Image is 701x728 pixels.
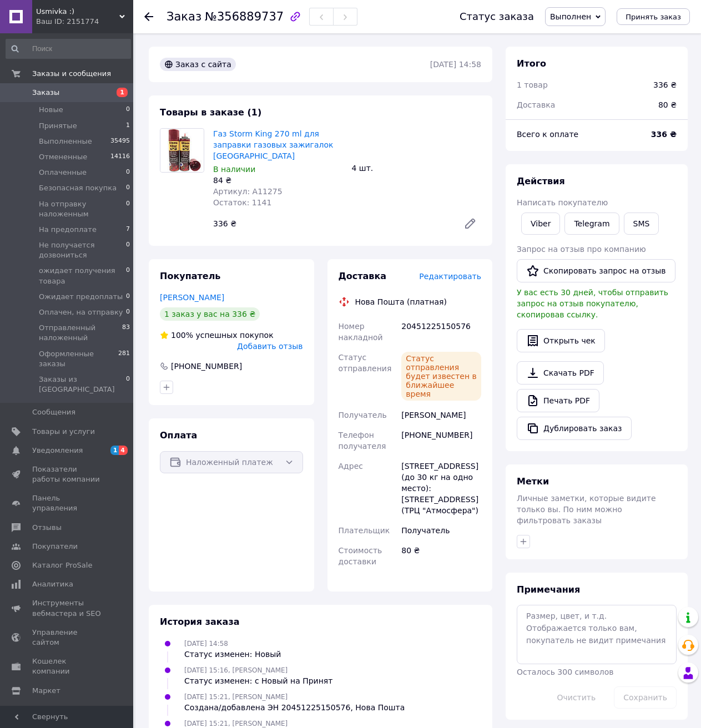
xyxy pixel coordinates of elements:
span: Получатель [339,411,387,419]
a: Печать PDF [517,389,599,412]
span: Выполненные [39,136,92,146]
div: Статус изменен: Новый [184,649,281,660]
span: 14116 [110,152,130,162]
span: Принятые [39,121,77,131]
span: 7 [126,225,130,235]
span: Кошелек компании [32,656,103,676]
span: Покупатели [32,542,78,552]
button: Скопировать запрос на отзыв [517,259,675,282]
div: 80 ₴ [399,540,483,572]
div: [PERSON_NAME] [399,405,483,425]
span: Заказы и сообщения [32,69,111,79]
a: Скачать PDF [517,361,604,385]
span: 1 [117,88,128,97]
span: Добавить отзыв [237,342,302,351]
span: 35495 [110,136,130,146]
span: 83 [122,323,130,343]
span: 0 [126,266,130,286]
span: Заказы [32,88,59,98]
span: Отправленный наложенный [39,323,122,343]
button: Принять заказ [617,8,690,25]
div: Нова Пошта (платная) [352,296,450,307]
span: 0 [126,375,130,395]
span: Осталось 300 символов [517,668,613,676]
div: 84 ₴ [213,175,343,186]
div: Ваш ID: 2151774 [36,17,133,27]
img: Газ Storm King 270 ml для заправки газовых зажигалок Турция [160,129,204,172]
div: 20451225150576 [399,316,483,347]
span: Итого [517,58,546,69]
span: 1 [126,121,130,131]
span: 1 [110,446,119,455]
a: Газ Storm King 270 ml для заправки газовых зажигалок [GEOGRAPHIC_DATA] [213,129,334,160]
span: Уведомления [32,446,83,456]
span: Принять заказ [626,13,681,21]
span: ожидает получения товара [39,266,126,286]
div: Статус изменен: с Новый на Принят [184,675,332,686]
div: 80 ₴ [652,93,683,117]
span: Стоимость доставки [339,546,382,566]
span: На отправку наложенным [39,199,126,219]
span: Артикул: A11275 [213,187,283,196]
span: Управление сайтом [32,628,103,648]
b: 336 ₴ [651,130,677,139]
span: Доставка [339,271,387,281]
span: Заказы из [GEOGRAPHIC_DATA] [39,375,126,395]
span: Статус отправления [339,353,392,373]
span: 0 [126,168,130,178]
span: Настройки [32,705,73,715]
div: Получатель [399,520,483,540]
div: Статус заказа [460,11,534,22]
span: Покупатель [160,271,220,281]
span: Отмененные [39,152,87,162]
button: Открыть чек [517,329,605,352]
span: [DATE] 15:16, [PERSON_NAME] [184,666,288,674]
span: Usmivka :) [36,7,119,17]
a: Редактировать [459,213,481,235]
span: Запрос на отзыв про компанию [517,245,646,254]
div: Статус отправления будет известен в ближайшее время [401,352,481,401]
span: [DATE] 15:21, [PERSON_NAME] [184,720,288,727]
span: Остаток: 1141 [213,198,271,207]
div: [STREET_ADDRESS] (до 30 кг на одно место): [STREET_ADDRESS] (ТРЦ "Атмосфера") [399,456,483,520]
span: Плательщик [339,526,390,535]
span: №356889737 [205,10,284,23]
span: История заказа [160,616,240,627]
span: Оплаченные [39,168,87,178]
div: 336 ₴ [653,79,677,90]
span: Сообщения [32,407,75,417]
span: [DATE] 15:21, [PERSON_NAME] [184,693,288,701]
span: Написать покупателю [517,198,608,207]
button: SMS [624,213,659,235]
span: Маркет [32,686,60,696]
span: Оплачен, на отправку [39,307,123,317]
span: В наличии [213,165,255,174]
span: 0 [126,292,130,302]
span: Товары и услуги [32,427,95,437]
span: 0 [126,199,130,219]
span: Показатели работы компании [32,464,103,484]
div: [PHONE_NUMBER] [170,361,243,372]
span: Доставка [517,100,555,109]
span: Инструменты вебмастера и SEO [32,598,103,618]
button: Дублировать заказ [517,417,632,440]
span: Ожидает предоплаты [39,292,123,302]
span: Аналитика [32,579,73,589]
span: Безопасная покупка [39,183,117,193]
span: 100% [171,331,193,340]
span: 0 [126,105,130,115]
span: Личные заметки, которые видите только вы. По ним можно фильтровать заказы [517,494,656,525]
span: Номер накладной [339,322,383,342]
span: Метки [517,476,549,487]
span: [DATE] 14:58 [184,640,228,648]
span: Панель управления [32,493,103,513]
div: 1 заказ у вас на 336 ₴ [160,307,260,321]
span: У вас есть 30 дней, чтобы отправить запрос на отзыв покупателю, скопировав ссылку. [517,288,668,319]
span: Телефон получателя [339,431,386,451]
span: 4 [119,446,128,455]
span: Новые [39,105,63,115]
span: Адрес [339,462,363,471]
span: Редактировать [419,272,481,281]
span: Оформленные заказы [39,349,118,369]
span: Не получается дозвониться [39,240,126,260]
